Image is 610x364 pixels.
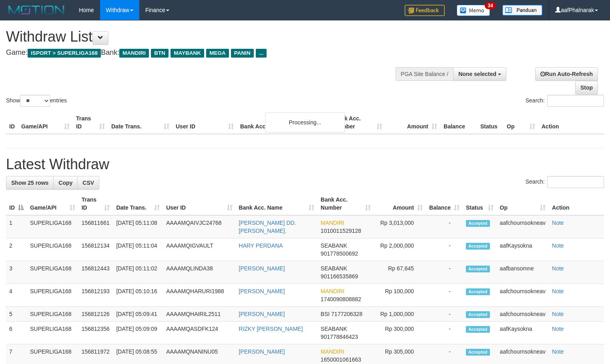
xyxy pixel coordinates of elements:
[6,261,27,284] td: 3
[552,265,564,272] a: Note
[151,49,169,58] span: BTN
[552,220,564,226] a: Note
[321,288,344,294] span: MANDIRI
[78,261,113,284] td: 156812443
[73,111,108,134] th: Trans ID
[163,284,235,307] td: AAAAMQHARURI1988
[78,215,113,238] td: 156811661
[526,176,604,188] label: Search:
[331,311,363,317] span: Copy 7177206328 to clipboard
[552,242,564,249] a: Note
[6,192,27,215] th: ID: activate to sort column descending
[321,273,358,280] span: Copy 901166535869 to clipboard
[321,228,361,234] span: Copy 1010011529128 to clipboard
[575,81,598,94] a: Stop
[236,192,318,215] th: Bank Acc. Name: activate to sort column ascending
[256,49,267,58] span: ...
[552,288,564,294] a: Note
[374,261,426,284] td: Rp 67,645
[321,348,344,355] span: MANDIRI
[27,284,78,307] td: SUPERLIGA168
[426,238,463,261] td: -
[239,348,285,355] a: [PERSON_NAME]
[113,307,163,322] td: [DATE] 05:09:41
[6,156,604,172] h1: Latest Withdraw
[504,111,538,134] th: Op
[466,349,490,356] span: Accepted
[78,238,113,261] td: 156812134
[321,326,347,332] span: SEABANK
[497,192,549,215] th: Op: activate to sort column ascending
[231,49,254,58] span: PANIN
[78,307,113,322] td: 156812126
[440,111,477,134] th: Balance
[239,265,285,272] a: [PERSON_NAME]
[28,49,101,58] span: ISPORT > SUPERLIGA168
[497,261,549,284] td: aafbansomne
[466,243,490,250] span: Accepted
[547,95,604,107] input: Search:
[239,220,296,234] a: [PERSON_NAME] DD. [PERSON_NAME].
[497,307,549,322] td: aafchournsokneav
[53,176,78,190] a: Copy
[552,311,564,317] a: Note
[405,5,445,16] img: Feedback.jpg
[113,261,163,284] td: [DATE] 05:11:02
[321,220,344,226] span: MANDIRI
[108,111,173,134] th: Date Trans.
[265,112,345,132] div: Processing...
[173,111,237,134] th: User ID
[321,356,361,363] span: Copy 1650001061663 to clipboard
[321,242,347,249] span: SEABANK
[549,192,604,215] th: Action
[113,215,163,238] td: [DATE] 05:11:08
[466,220,490,227] span: Accepted
[78,284,113,307] td: 156812193
[58,180,72,186] span: Copy
[374,192,426,215] th: Amount: activate to sort column ascending
[113,322,163,344] td: [DATE] 05:09:09
[458,71,496,77] span: None selected
[78,192,113,215] th: Trans ID: activate to sort column ascending
[237,111,331,134] th: Bank Acc. Name
[497,322,549,344] td: aafKaysokna
[6,284,27,307] td: 4
[321,334,358,340] span: Copy 901778846423 to clipboard
[6,176,54,190] a: Show 25 rows
[27,215,78,238] td: SUPERLIGA168
[6,4,67,16] img: MOTION_logo.png
[374,238,426,261] td: Rp 2,000,000
[466,326,490,333] span: Accepted
[457,5,490,16] img: Button%20Memo.svg
[374,322,426,344] td: Rp 300,000
[497,215,549,238] td: aafchournsokneav
[466,266,490,272] span: Accepted
[385,111,440,134] th: Amount
[27,322,78,344] td: SUPERLIGA168
[163,192,235,215] th: User ID: activate to sort column ascending
[163,322,235,344] td: AAAAMQASDFK124
[466,288,490,295] span: Accepted
[171,49,204,58] span: MAYBANK
[321,250,358,257] span: Copy 901778500692 to clipboard
[206,49,229,58] span: MEGA
[552,326,564,332] a: Note
[317,192,374,215] th: Bank Acc. Number: activate to sort column ascending
[535,67,598,81] a: Run Auto-Refresh
[477,111,504,134] th: Status
[426,307,463,322] td: -
[321,265,347,272] span: SEABANK
[526,95,604,107] label: Search:
[6,238,27,261] td: 2
[119,49,149,58] span: MANDIRI
[426,192,463,215] th: Balance: activate to sort column ascending
[6,49,399,57] h4: Game: Bank:
[239,288,285,294] a: [PERSON_NAME]
[463,192,497,215] th: Status: activate to sort column ascending
[6,111,18,134] th: ID
[374,284,426,307] td: Rp 100,000
[27,192,78,215] th: Game/API: activate to sort column ascending
[20,95,50,107] select: Showentries
[239,242,283,249] a: HARY PERDANA
[77,176,99,190] a: CSV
